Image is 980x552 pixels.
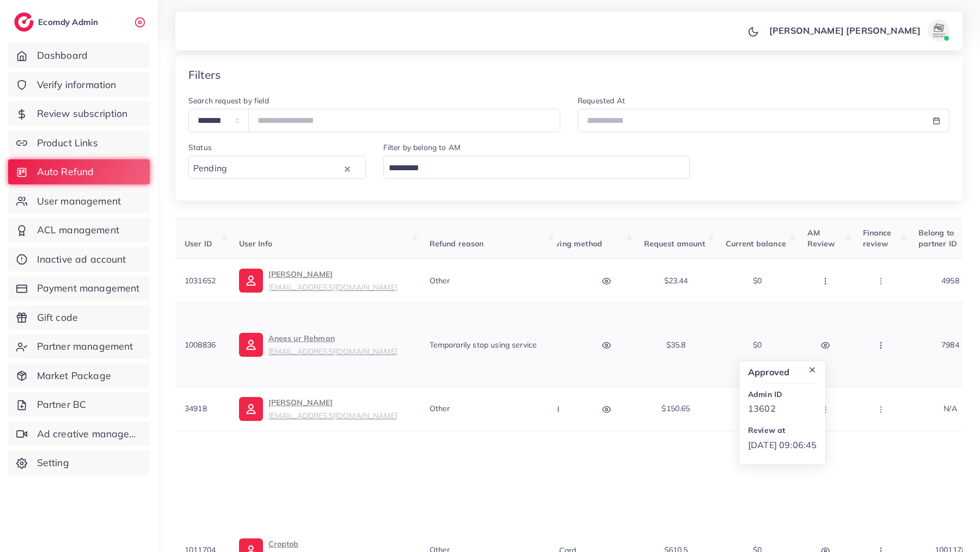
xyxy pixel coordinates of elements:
[188,95,269,106] label: Search request by field
[188,68,220,82] h4: Filters
[8,305,150,330] a: Gift code
[37,78,117,92] span: Verify information
[8,189,150,214] a: User management
[238,332,397,358] a: Anees ur Rehman[EMAIL_ADDRESS][DOMAIN_NAME]
[238,269,262,293] img: ic-user-info.36bf1079.svg
[185,340,216,350] span: 1008836
[8,131,150,156] a: Product Links
[8,334,150,359] a: Partner management
[8,247,150,272] a: Inactive ad account
[429,340,537,350] span: Temporarily stop using service
[185,276,216,286] span: 1031652
[185,404,207,413] span: 34918
[238,397,262,421] img: ic-user-info.36bf1079.svg
[268,268,397,294] p: [PERSON_NAME]
[944,404,957,413] span: N/A
[748,402,817,415] p: 13602
[385,160,676,177] input: Search for option
[37,281,140,295] span: Payment management
[383,142,461,153] label: Filter by belong to AM
[748,425,785,436] label: Review at
[8,421,150,446] a: Ad creative management
[185,239,212,249] span: User ID
[37,223,119,237] span: ACL management
[37,107,128,121] span: Review subscription
[8,276,150,301] a: Payment management
[429,276,450,286] span: Other
[37,369,111,383] span: Market Package
[268,346,397,356] small: [EMAIL_ADDRESS][DOMAIN_NAME]
[726,239,786,249] span: Current balance
[8,159,150,184] a: Auto Refund
[268,332,397,358] p: Anees ur Rehman
[666,340,686,350] span: $35.8
[238,239,272,249] span: User Info
[429,404,450,413] span: Other
[238,268,397,294] a: [PERSON_NAME][EMAIL_ADDRESS][DOMAIN_NAME]
[37,456,69,470] span: Setting
[661,404,690,413] span: $150.65
[8,392,150,417] a: Partner BC
[238,333,262,357] img: ic-user-info.36bf1079.svg
[37,194,121,208] span: User management
[345,162,350,175] button: Clear Selected
[383,156,690,179] div: Search for option
[918,228,958,249] span: Belong to partner ID
[763,20,954,41] a: [PERSON_NAME] [PERSON_NAME]avatar
[863,228,892,249] span: Finance review
[37,252,126,266] span: Inactive ad account
[753,340,762,350] span: $0
[238,396,397,422] a: [PERSON_NAME][EMAIL_ADDRESS][DOMAIN_NAME]
[941,276,959,286] span: 4958
[37,136,98,150] span: Product Links
[748,365,789,379] p: Approved
[807,228,835,249] span: AM Review
[14,13,101,32] a: logoEcomdy Admin
[8,43,150,68] a: Dashboard
[37,339,133,353] span: Partner management
[14,13,34,32] img: logo
[8,450,150,475] a: Setting
[37,311,78,325] span: Gift code
[748,438,817,451] p: [DATE] 09:06:45
[37,48,88,63] span: Dashboard
[37,427,142,441] span: Ad creative management
[769,24,921,37] p: [PERSON_NAME] [PERSON_NAME]
[38,17,101,27] h2: Ecomdy Admin
[578,95,625,106] label: Requested At
[664,276,688,286] span: $23.44
[8,72,150,97] a: Verify information
[37,398,87,412] span: Partner BC
[753,276,762,286] span: $0
[268,396,397,422] p: [PERSON_NAME]
[535,239,603,249] span: Receiving method
[37,165,94,179] span: Auto Refund
[191,160,229,177] span: Pending
[268,411,397,420] small: [EMAIL_ADDRESS][DOMAIN_NAME]
[230,160,341,177] input: Search for option
[268,282,397,291] small: [EMAIL_ADDRESS][DOMAIN_NAME]
[928,20,950,41] img: avatar
[941,340,959,350] span: 7984
[8,363,150,388] a: Market Package
[8,101,150,126] a: Review subscription
[748,389,782,400] label: Admin ID
[429,239,483,249] span: Refund reason
[8,218,150,243] a: ACL management
[188,156,366,179] div: Search for option
[644,239,705,249] span: Request amount
[188,142,212,153] label: Status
